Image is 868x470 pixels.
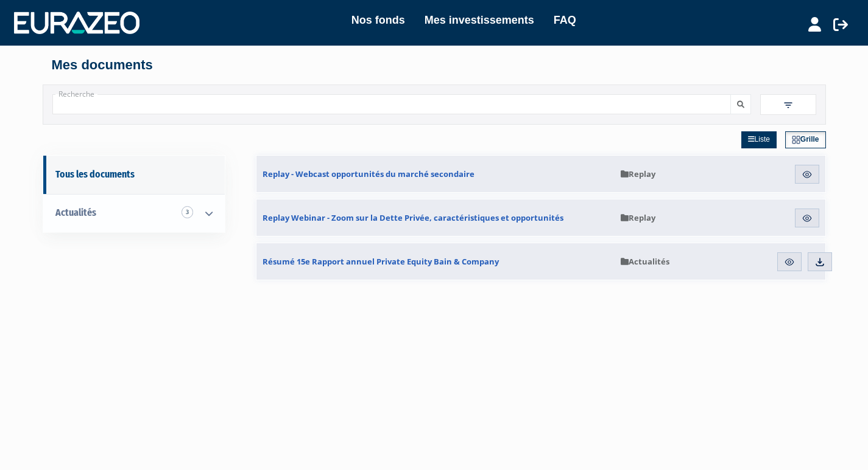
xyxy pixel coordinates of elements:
[182,206,193,218] span: 3
[351,12,405,29] a: Nos fonds
[52,58,817,72] h4: Mes documents
[263,168,475,179] span: Replay - Webcast opportunités du marché secondaire
[621,212,655,223] span: Replay
[741,131,777,148] a: Liste
[52,94,731,114] input: Recherche
[802,213,813,224] img: eye.svg
[783,100,794,111] img: filter.svg
[43,194,225,232] a: Actualités 3
[814,257,825,268] img: download.svg
[256,199,615,236] a: Replay Webinar - Zoom sur la Dette Privée, caractéristiques et opportunités
[43,156,225,194] a: Tous les documents
[256,156,615,192] a: Replay - Webcast opportunités du marché secondaire
[784,257,795,268] img: eye.svg
[55,207,96,218] span: Actualités
[425,12,534,29] a: Mes investissements
[785,131,826,148] a: Grille
[263,212,563,223] span: Replay Webinar - Zoom sur la Dette Privée, caractéristiques et opportunités
[792,136,800,144] img: grid.svg
[802,169,813,180] img: eye.svg
[621,168,655,179] span: Replay
[14,12,139,33] img: 1732889491-logotype_eurazeo_blanc_rvb.png
[621,256,669,267] span: Actualités
[554,12,576,29] a: FAQ
[263,256,499,267] span: Résumé 15e Rapport annuel Private Equity Bain & Company
[256,243,615,280] a: Résumé 15e Rapport annuel Private Equity Bain & Company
